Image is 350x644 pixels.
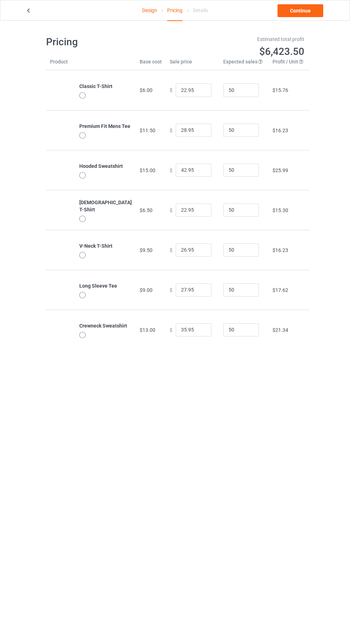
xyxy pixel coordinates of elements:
[79,243,112,249] b: V-Neck T-Shirt
[140,128,155,133] span: $11.50
[170,327,172,333] span: $
[170,247,172,253] span: $
[180,36,304,43] div: Estimated total profit
[46,36,170,48] h1: Pricing
[140,87,152,93] span: $6.00
[140,287,152,293] span: $9.00
[272,87,288,93] span: $15.76
[140,247,152,253] span: $9.50
[46,58,75,70] th: Product
[272,168,288,173] span: $25.99
[272,207,288,213] span: $15.30
[170,87,172,93] span: $
[272,287,288,293] span: $17.62
[269,58,309,70] th: Profit / Unit
[79,283,117,289] b: Long Sleeve Tee
[170,167,172,173] span: $
[79,200,132,212] b: [DEMOGRAPHIC_DATA] T-Shirt
[136,58,166,70] th: Base cost
[272,128,288,133] span: $16.23
[170,127,172,133] span: $
[142,0,157,20] a: Design
[277,4,323,17] a: Continue
[170,287,172,293] span: $
[140,207,152,213] span: $6.50
[193,0,208,20] div: Details
[166,58,219,70] th: Sale price
[79,323,127,329] b: Crewneck Sweatshirt
[170,207,172,213] span: $
[219,58,269,70] th: Expected sales
[272,247,288,253] span: $16.23
[140,327,155,333] span: $13.00
[272,327,288,333] span: $21.34
[79,83,112,89] b: Classic T-Shirt
[259,46,304,57] span: $6,423.50
[167,0,182,21] div: Pricing
[79,123,130,129] b: Premium Fit Mens Tee
[79,163,123,169] b: Hooded Sweatshirt
[140,168,155,173] span: $15.00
